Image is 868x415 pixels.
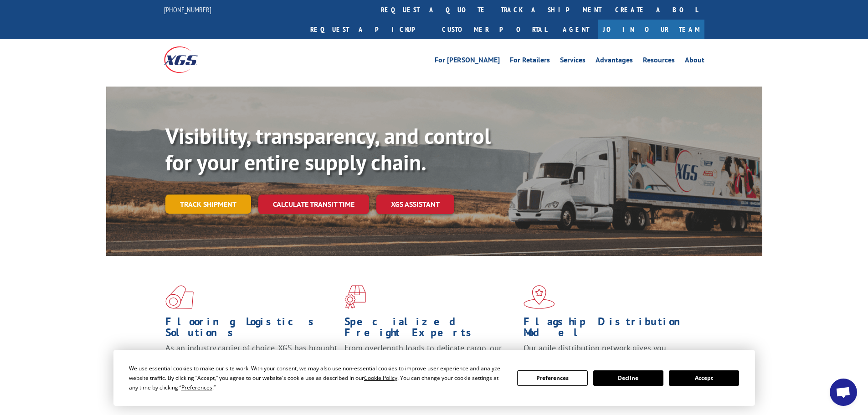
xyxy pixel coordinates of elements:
img: xgs-icon-focused-on-flooring-red [344,285,366,309]
a: Agent [554,20,598,39]
div: Cookie Consent Prompt [113,350,755,406]
a: Advantages [596,56,633,67]
span: As an industry carrier of choice, XGS has brought innovation and dedication to flooring logistics... [165,343,337,375]
p: From overlength loads to delicate cargo, our experienced staff knows the best way to move your fr... [344,343,517,383]
a: Calculate transit time [258,195,369,214]
a: Customer Portal [435,20,554,39]
h1: Specialized Freight Experts [344,316,517,343]
img: xgs-icon-total-supply-chain-intelligence-red [165,285,194,309]
img: xgs-icon-flagship-distribution-model-red [524,285,555,309]
b: Visibility, transparency, and control for your entire supply chain. [165,122,491,176]
button: Preferences [517,370,587,386]
h1: Flooring Logistics Solutions [165,316,338,343]
a: XGS ASSISTANT [376,195,454,214]
a: Join Our Team [598,20,704,39]
span: Cookie Policy [364,374,397,382]
button: Decline [593,370,663,386]
span: Preferences [181,384,212,391]
a: Request a pickup [303,20,435,39]
a: For [PERSON_NAME] [435,56,500,67]
h1: Flagship Distribution Model [524,316,696,343]
a: Track shipment [165,195,251,214]
a: Resources [643,56,675,67]
div: We use essential cookies to make our site work. With your consent, we may also use non-essential ... [129,364,506,392]
div: Open chat [830,379,857,406]
a: [PHONE_NUMBER] [164,5,211,14]
span: Our agile distribution network gives you nationwide inventory management on demand. [524,343,691,364]
a: About [685,56,704,67]
button: Accept [669,370,739,386]
a: For Retailers [510,56,550,67]
a: Services [560,56,586,67]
